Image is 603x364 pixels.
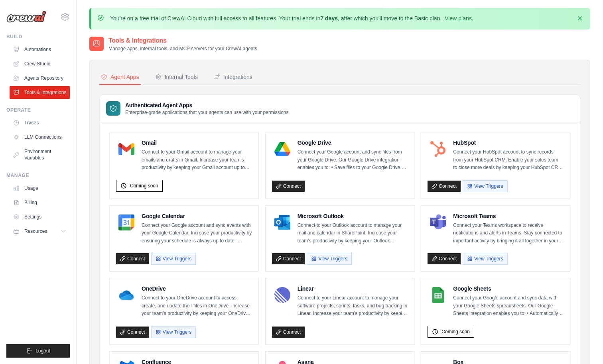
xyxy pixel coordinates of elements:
[125,101,289,109] h3: Authenticated Agent Apps
[272,253,305,264] a: Connect
[142,139,252,147] h4: Gmail
[463,180,507,192] button: View Triggers
[10,211,70,223] a: Settings
[142,222,252,245] p: Connect your Google account and sync events with your Google Calendar. Increase your productivity...
[108,45,257,52] p: Manage apps, internal tools, and MCP servers for your CrewAI agents
[130,183,158,189] span: Coming soon
[430,214,446,230] img: Microsoft Teams Logo
[214,73,252,81] div: Integrations
[142,294,252,318] p: Connect to your OneDrive account to access, create, and update their files in OneDrive. Increase ...
[154,70,199,85] button: Internal Tools
[428,181,461,192] a: Connect
[10,72,70,85] a: Agents Repository
[10,196,70,209] a: Billing
[35,348,50,354] span: Logout
[110,14,473,22] p: You're on a free trial of CrewAI Cloud with full access to all features. Your trial ends in , aft...
[463,253,507,265] button: View Triggers
[453,222,564,245] p: Connect your Teams workspace to receive notifications and alerts in Teams. Stay connected to impo...
[101,73,139,81] div: Agent Apps
[307,253,351,265] button: View Triggers
[298,222,408,245] p: Connect to your Outlook account to manage your mail and calendar in SharePoint. Increase your tea...
[274,141,290,157] img: Google Drive Logo
[10,57,70,70] a: Crew Studio
[453,148,564,172] p: Connect your HubSpot account to sync records from your HubSpot CRM. Enable your sales team to clo...
[430,141,446,157] img: HubSpot Logo
[298,285,408,293] h4: Linear
[10,43,70,56] a: Automations
[10,225,70,238] button: Resources
[298,148,408,172] p: Connect your Google account and sync files from your Google Drive. Our Google Drive integration e...
[151,253,196,265] button: View Triggers
[118,141,134,157] img: Gmail Logo
[441,329,470,335] span: Coming soon
[430,287,446,303] img: Google Sheets Logo
[272,181,305,192] a: Connect
[6,11,46,23] img: Logo
[118,287,134,303] img: OneDrive Logo
[118,214,134,230] img: Google Calendar Logo
[274,214,290,230] img: Microsoft Outlook Logo
[6,33,70,40] div: Build
[320,15,338,22] strong: 7 days
[151,326,196,338] button: View Triggers
[453,294,564,318] p: Connect your Google account and sync data with your Google Sheets spreadsheets. Our Google Sheets...
[445,15,471,22] a: View plans
[142,285,252,293] h4: OneDrive
[298,294,408,318] p: Connect to your Linear account to manage your software projects, sprints, tasks, and bug tracking...
[24,228,47,234] span: Resources
[99,70,141,85] button: Agent Apps
[298,139,408,147] h4: Google Drive
[453,285,564,293] h4: Google Sheets
[10,145,70,164] a: Environment Variables
[453,139,564,147] h4: HubSpot
[108,36,257,45] h2: Tools & Integrations
[298,212,408,220] h4: Microsoft Outlook
[453,212,564,220] h4: Microsoft Teams
[142,212,252,220] h4: Google Calendar
[10,131,70,144] a: LLM Connections
[10,86,70,99] a: Tools & Integrations
[116,253,149,264] a: Connect
[10,116,70,129] a: Traces
[6,107,70,113] div: Operate
[142,148,252,172] p: Connect to your Gmail account to manage your emails and drafts in Gmail. Increase your team’s pro...
[125,109,289,116] p: Enterprise-grade applications that your agents can use with your permissions
[272,327,305,338] a: Connect
[10,182,70,195] a: Usage
[116,327,149,338] a: Connect
[6,172,70,179] div: Manage
[274,287,290,303] img: Linear Logo
[428,253,461,264] a: Connect
[6,344,70,358] button: Logout
[155,73,198,81] div: Internal Tools
[212,70,254,85] button: Integrations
